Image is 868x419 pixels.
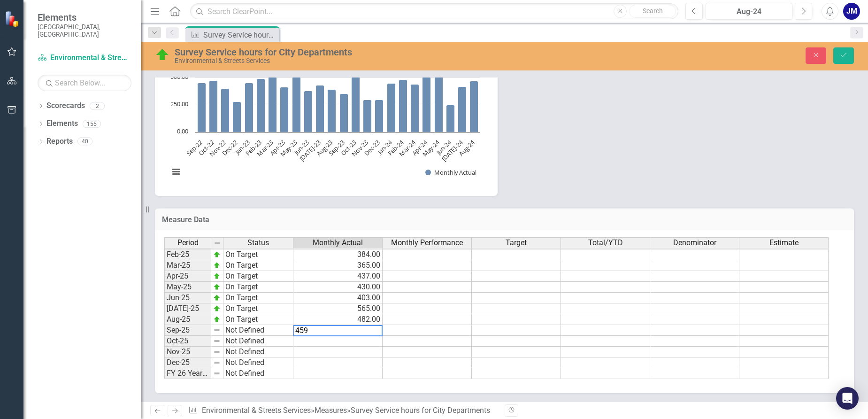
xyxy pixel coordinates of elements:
[223,347,293,357] td: Not Defined
[207,138,227,158] text: Nov-22
[340,93,348,132] path: Sep-23, 350. Monthly Actual.
[673,239,716,247] span: Denominator
[278,138,299,158] text: May-23
[316,85,324,132] path: Jul-23, 431. Monthly Actual.
[213,348,221,356] img: 8DAGhfEEPCf229AAAAAElFTkSuQmCC
[198,83,206,132] path: Sep-22, 452. Monthly Actual.
[190,3,678,20] input: Search ClearPoint...
[164,271,211,282] td: Apr-25
[213,294,221,302] img: zOikAAAAAElFTkSuQmCC
[38,75,131,91] input: Search Below...
[83,120,101,128] div: 155
[293,260,383,271] td: 365.00
[588,239,623,247] span: Total/YTD
[213,251,221,258] img: zOikAAAAAElFTkSuQmCC
[175,57,546,64] div: Environmental & Streets Services
[213,326,221,334] img: 8DAGhfEEPCf229AAAAAElFTkSuQmCC
[386,138,406,157] text: Feb-24
[164,314,211,325] td: Aug-25
[506,239,527,247] span: Target
[422,75,431,132] path: Apr-24, 523. Monthly Actual.
[292,65,301,132] path: May-23, 608. Monthly Actual.
[425,168,476,177] button: Show Monthly Actual
[327,138,346,157] text: Sep-23
[375,100,384,132] path: Dec-23, 295. Monthly Actual.
[457,138,476,157] text: Aug-24
[214,240,221,247] img: 8DAGhfEEPCf229AAAAAElFTkSuQmCC
[709,6,789,17] div: Aug-24
[46,101,85,111] a: Scorecards
[38,12,131,23] span: Elements
[164,293,211,303] td: Jun-25
[38,53,131,63] a: Environmental & Streets Services
[293,293,383,303] td: 403.00
[387,83,396,132] path: Jan-24, 445. Monthly Actual.
[155,47,170,62] img: On Target
[223,293,293,303] td: On Target
[213,262,221,269] img: zOikAAAAAElFTkSuQmCC
[351,406,490,415] div: Survey Service hours for City Departments
[643,7,663,15] span: Search
[209,80,218,132] path: Oct-22, 473. Monthly Actual.
[203,29,277,41] div: Survey Service hours for City Departments
[164,325,211,336] td: Sep-25
[629,5,676,18] button: Search
[213,272,221,280] img: zOikAAAAAElFTkSuQmCC
[315,138,334,158] text: Aug-23
[255,138,275,158] text: Mar-23
[362,138,382,157] text: Dec-23
[223,303,293,314] td: On Target
[164,249,211,260] td: Feb-25
[280,87,289,132] path: Apr-23, 412. Monthly Actual.
[304,91,313,132] path: Jun-23, 377. Monthly Actual.
[177,239,199,247] span: Period
[213,370,221,377] img: 8DAGhfEEPCf229AAAAAElFTkSuQmCC
[363,100,372,132] path: Nov-23, 297. Monthly Actual.
[221,88,230,132] path: Nov-22, 397. Monthly Actual.
[223,357,293,368] td: Not Defined
[77,138,92,146] div: 40
[435,61,443,132] path: May-24, 653. Monthly Actual.
[90,102,105,110] div: 2
[836,387,859,410] div: Open Intercom Messenger
[197,138,215,157] text: Oct-22
[38,23,131,39] small: [GEOGRAPHIC_DATA], [GEOGRAPHIC_DATA]
[164,347,211,357] td: Nov-25
[843,3,860,20] button: JM
[446,105,455,132] path: Jun-24, 249. Monthly Actual.
[177,127,188,135] text: 0.00
[213,359,221,366] img: 8DAGhfEEPCf229AAAAAElFTkSuQmCC
[293,271,383,282] td: 437.00
[46,118,78,129] a: Elements
[188,405,497,416] div: » »
[421,138,441,158] text: May-24
[245,83,253,132] path: Jan-23, 451. Monthly Actual.
[46,136,73,147] a: Reports
[293,314,383,325] td: 482.00
[244,138,263,157] text: Feb-23
[5,11,21,27] img: ClearPoint Strategy
[293,303,383,314] td: 565.00
[328,89,336,132] path: Aug-23, 389. Monthly Actual.
[170,100,188,108] text: 250.00
[769,239,799,247] span: Estimate
[313,239,363,247] span: Monthly Actual
[164,282,211,293] td: May-25
[292,138,310,157] text: Jun-23
[440,138,465,163] text: [DATE]-24
[339,138,358,157] text: Oct-23
[247,239,269,247] span: Status
[391,239,463,247] span: Monthly Performance
[184,138,204,157] text: Sep-22
[223,271,293,282] td: On Target
[164,368,211,379] td: FY 26 Year End
[315,406,347,415] a: Measures
[213,337,221,345] img: 8DAGhfEEPCf229AAAAAElFTkSuQmCC
[397,138,417,158] text: Mar-24
[223,260,293,271] td: On Target
[293,249,383,260] td: 384.00
[269,73,277,132] path: Mar-23, 539. Monthly Actual.
[164,260,211,271] td: Mar-25
[223,282,293,293] td: On Target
